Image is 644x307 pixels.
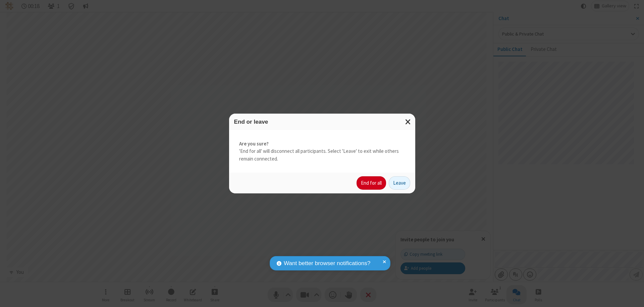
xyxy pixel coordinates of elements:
button: Close modal [401,114,415,130]
button: Leave [389,176,410,190]
span: Want better browser notifications? [284,259,370,268]
h3: End or leave [234,119,410,125]
div: 'End for all' will disconnect all participants. Select 'Leave' to exit while others remain connec... [229,130,415,173]
strong: Are you sure? [239,140,405,148]
button: End for all [357,176,386,190]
